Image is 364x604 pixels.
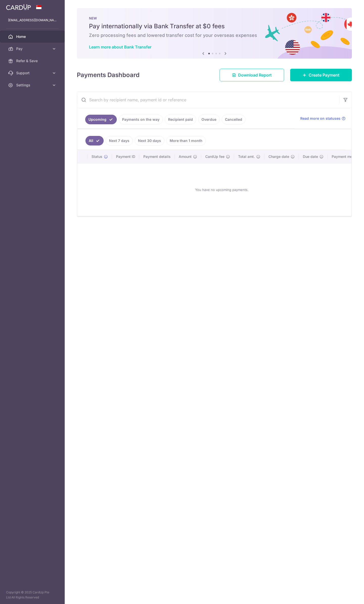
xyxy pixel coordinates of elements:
[238,154,255,159] span: Total amt.
[198,115,220,124] a: Overdue
[205,154,224,159] span: CardUp fee
[309,72,339,78] span: Create Payment
[16,34,50,39] span: Home
[268,154,289,159] span: Charge date
[89,22,340,30] h5: Pay internationally via Bank Transfer at $0 fees
[89,16,340,20] p: NEW
[16,83,50,88] span: Settings
[139,150,175,163] th: Payment details
[238,72,272,78] span: Download Report
[85,136,104,146] a: All
[119,115,163,124] a: Payments on the way
[89,44,151,50] a: Learn more about Bank Transfer
[106,136,133,146] a: Next 7 days
[179,154,192,159] span: Amount
[112,150,139,163] th: Payment ID
[85,115,117,124] a: Upcoming
[300,116,346,121] a: Read more on statuses
[92,154,102,159] span: Status
[77,8,352,59] img: Bank transfer banner
[135,136,164,146] a: Next 30 days
[165,115,196,124] a: Recipient paid
[16,58,50,63] span: Refer & Save
[222,115,245,124] a: Cancelled
[166,136,206,146] a: More than 1 month
[300,116,340,121] span: Read more on statuses
[77,70,140,80] h4: Payments Dashboard
[16,70,50,76] span: Support
[290,69,352,81] a: Create Payment
[83,167,360,212] div: You have no upcoming payments.
[16,46,50,51] span: Pay
[220,69,284,81] a: Download Report
[6,4,31,10] img: CardUp
[303,154,318,159] span: Due date
[89,32,340,38] h6: Zero processing fees and lowered transfer cost for your overseas expenses
[77,92,339,108] input: Search by recipient name, payment id or reference
[8,18,57,23] p: [EMAIL_ADDRESS][DOMAIN_NAME]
